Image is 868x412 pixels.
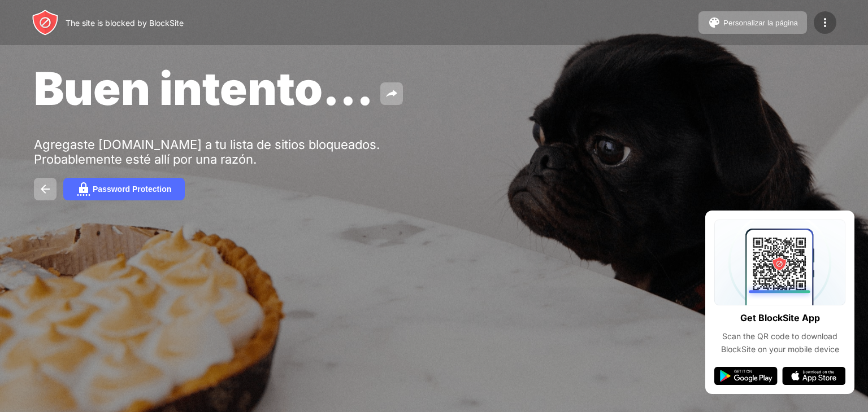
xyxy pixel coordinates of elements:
div: Scan the QR code to download BlockSite on your mobile device [714,330,845,356]
img: app-store.svg [782,367,845,385]
img: google-play.svg [714,367,778,385]
span: Buen intento... [34,61,374,116]
div: Password Protection [93,185,171,194]
button: Password Protection [63,178,185,200]
div: Agregaste [DOMAIN_NAME] a tu lista de sitios bloqueados. Probablemente esté allí por una razón. [34,137,383,166]
img: pallet.svg [708,16,721,29]
div: Personalizar la página [723,19,798,27]
img: header-logo.svg [32,9,59,36]
img: password.svg [77,182,90,196]
div: The site is blocked by BlockSite [66,18,184,28]
img: menu-icon.svg [818,16,832,29]
img: qrcode.svg [714,220,845,305]
div: Get BlockSite App [740,310,820,326]
img: back.svg [38,182,52,196]
img: share.svg [385,87,398,100]
button: Personalizar la página [698,11,807,34]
